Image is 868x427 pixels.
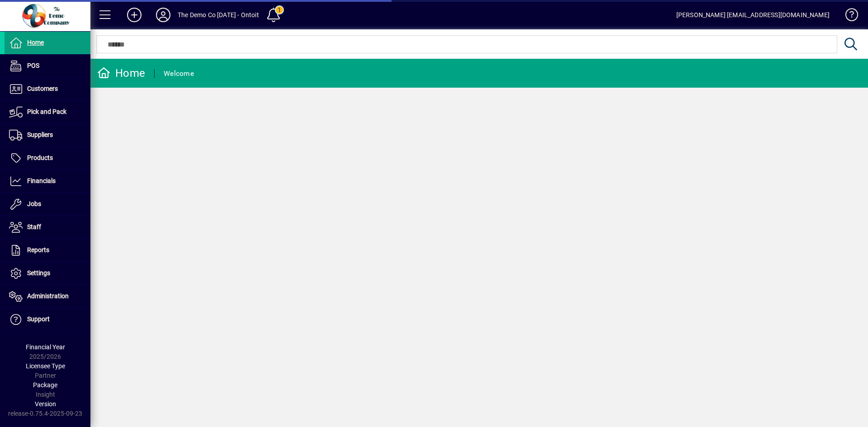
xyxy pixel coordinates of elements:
span: Financial Year [26,343,65,351]
span: Suppliers [27,131,53,138]
span: Staff [27,223,41,230]
span: Settings [27,269,50,277]
span: Package [33,381,57,389]
a: Administration [5,285,90,308]
a: Support [5,308,90,331]
a: Customers [5,78,90,100]
span: Version [35,400,56,408]
a: Financials [5,170,90,192]
span: Jobs [27,200,41,207]
span: Home [27,39,44,46]
span: Pick and Pack [27,108,66,115]
a: Jobs [5,193,90,216]
a: Reports [5,239,90,262]
a: Staff [5,216,90,239]
span: Products [27,154,53,161]
button: Profile [149,7,178,23]
a: Products [5,147,90,169]
span: Customers [27,85,58,92]
div: The Demo Co [DATE] - Ontoit [178,8,259,22]
span: Reports [27,246,49,253]
div: [PERSON_NAME] [EMAIL_ADDRESS][DOMAIN_NAME] [676,8,830,22]
a: Settings [5,262,90,285]
a: Suppliers [5,124,90,146]
div: Home [97,66,145,80]
a: Pick and Pack [5,101,90,123]
span: Support [27,315,50,323]
span: Licensee Type [26,362,65,370]
span: Financials [27,177,56,184]
span: Administration [27,292,69,300]
a: POS [5,55,90,77]
span: POS [27,62,39,69]
a: Knowledge Base [839,2,857,31]
button: Add [120,7,149,23]
div: Welcome [164,66,194,81]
